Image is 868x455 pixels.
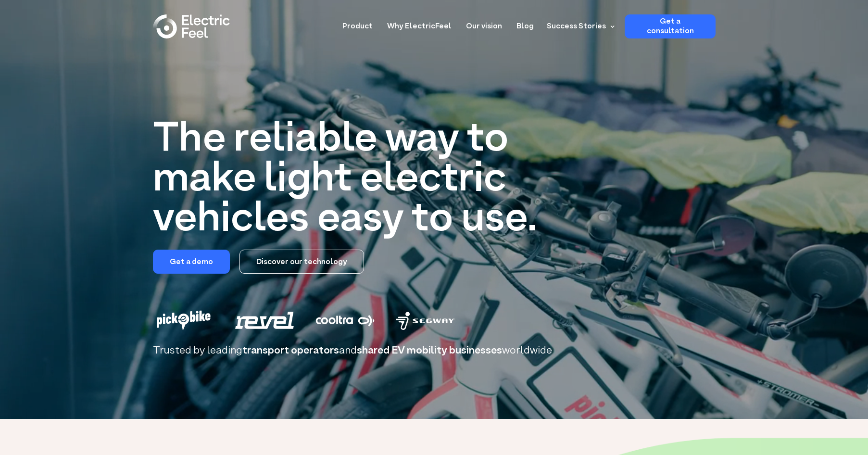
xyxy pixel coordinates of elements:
[36,38,83,56] input: Submit
[466,14,502,32] a: Our vision
[242,343,339,358] span: transport operators
[541,14,617,38] div: Success Stories
[357,343,502,358] span: shared EV mobility businesses
[625,14,716,38] a: Get a consultation
[516,14,534,32] a: Blog
[153,250,230,274] a: Get a demo
[805,392,855,442] iframe: Chatbot
[239,250,364,274] a: Discover our technology
[387,14,452,32] a: Why ElectricFeel
[153,120,554,240] h1: The reliable way to make light electric vehicles easy to use.
[547,21,606,32] div: Success Stories
[342,14,373,32] a: Product
[153,345,716,356] h2: Trusted by leading and worldwide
